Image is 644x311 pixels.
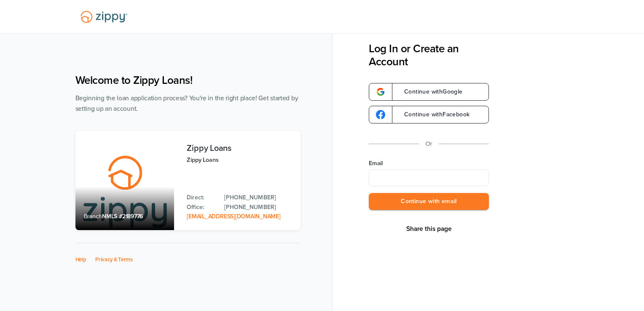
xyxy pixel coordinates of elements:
label: Email [369,159,489,168]
h3: Zippy Loans [187,144,292,153]
span: Continue with Facebook [396,112,470,118]
span: NMLS #2189776 [102,213,143,220]
input: Email Address [369,169,489,186]
span: Beginning the loan application process? You're in the right place! Get started by setting up an a... [75,94,298,113]
p: Zippy Loans [187,155,292,165]
p: Direct: [187,193,216,202]
a: google-logoContinue withFacebook [369,106,489,123]
img: Lender Logo [75,7,132,27]
button: Share This Page [404,225,454,233]
a: Direct Phone: 512-975-2947 [224,193,292,202]
img: google-logo [376,87,385,97]
img: google-logo [376,110,385,119]
a: Email Address: zippyguide@zippymh.com [187,213,280,220]
a: google-logoContinue withGoogle [369,83,489,101]
button: Continue with email [369,193,489,210]
span: Branch [84,213,102,220]
a: Privacy & Terms [95,256,133,263]
p: Office: [187,203,216,212]
a: Help [75,256,86,263]
h1: Welcome to Zippy Loans! [75,74,301,87]
span: Continue with Google [396,89,463,95]
a: Office Phone: 512-975-2947 [224,203,292,212]
p: Or [426,139,432,149]
h3: Log In or Create an Account [369,42,489,68]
